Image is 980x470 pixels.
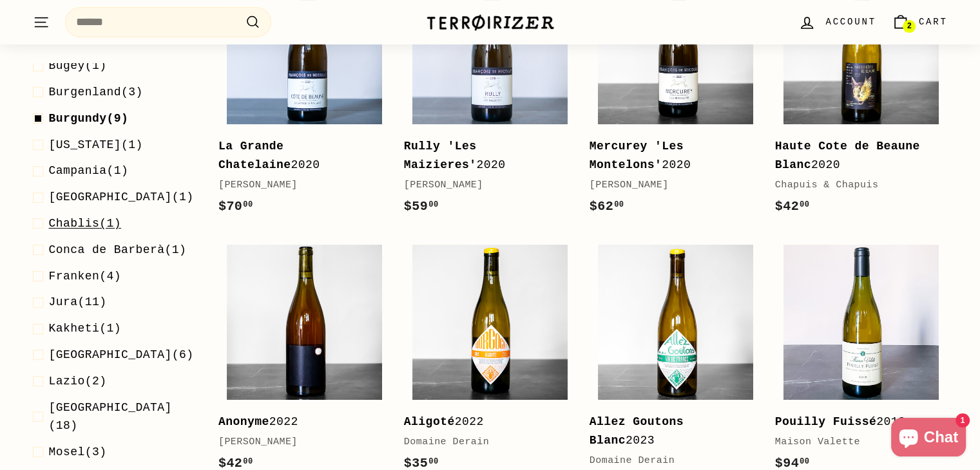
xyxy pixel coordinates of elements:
b: Anonyme [218,415,269,428]
span: Burgenland [49,86,122,99]
span: (18) [49,398,198,435]
span: (1) [49,162,129,180]
div: 2023 [590,413,749,450]
b: Haute Cote de Beaune Blanc [775,140,920,171]
span: (4) [49,267,122,285]
span: Jura [49,296,78,308]
div: [PERSON_NAME] [218,435,378,450]
span: Cart [919,15,948,29]
span: $70 [218,199,253,214]
b: Rully 'Les Maizieres' [404,140,477,171]
span: (1) [49,57,107,75]
span: [GEOGRAPHIC_DATA] [49,191,172,203]
div: 2022 [404,413,564,431]
span: Campania [49,164,107,177]
div: 2020 [775,137,935,174]
span: (9) [49,109,129,128]
div: 2020 [218,137,378,174]
div: 2022 [218,413,378,431]
inbox-online-store-chat: Shopify online store chat [887,418,970,460]
sup: 00 [428,457,438,466]
div: Chapuis & Chapuis [775,178,935,193]
span: (1) [49,135,143,154]
a: Account [791,3,883,41]
span: [GEOGRAPHIC_DATA] [49,348,172,361]
span: Conca de Barberà [49,243,165,256]
span: (11) [49,293,107,312]
div: Maison Valette [775,435,935,450]
b: La Grande Chatelaine [218,140,291,171]
span: Burgundy [49,112,107,125]
b: Aligoté [404,415,455,428]
sup: 00 [428,200,438,209]
div: Domaine Derain [404,435,564,450]
sup: 00 [243,200,253,209]
span: (3) [49,83,143,102]
span: Franken [49,269,100,282]
sup: 00 [243,457,253,466]
span: Chablis [49,217,100,230]
a: Cart [884,3,956,41]
span: (1) [49,319,122,338]
span: (1) [49,214,122,233]
span: Bugey [49,59,85,72]
div: 2020 [404,137,564,174]
span: (1) [49,241,187,259]
sup: 00 [800,200,809,209]
div: [PERSON_NAME] [590,178,749,193]
span: 2 [907,22,911,31]
span: (1) [49,188,194,207]
div: Domaine Derain [590,453,749,469]
div: 2018 [775,413,935,431]
span: [US_STATE] [49,138,122,151]
b: Mercurey 'Les Montelons' [590,140,684,171]
span: $62 [590,199,624,214]
div: [PERSON_NAME] [404,178,564,193]
span: (3) [49,443,107,462]
div: [PERSON_NAME] [218,178,378,193]
span: (6) [49,346,194,364]
span: Lazio [49,375,85,388]
b: Allez Goutons Blanc [590,415,684,447]
span: (2) [49,372,107,391]
span: Mosel [49,446,85,458]
div: 2020 [590,137,749,174]
b: Pouilly Fuissé [775,415,877,428]
span: Account [825,15,876,29]
span: $42 [775,199,810,214]
span: Kakheti [49,322,100,335]
sup: 00 [614,200,624,209]
span: $59 [404,199,439,214]
sup: 00 [800,457,809,466]
span: [GEOGRAPHIC_DATA] [49,400,172,413]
